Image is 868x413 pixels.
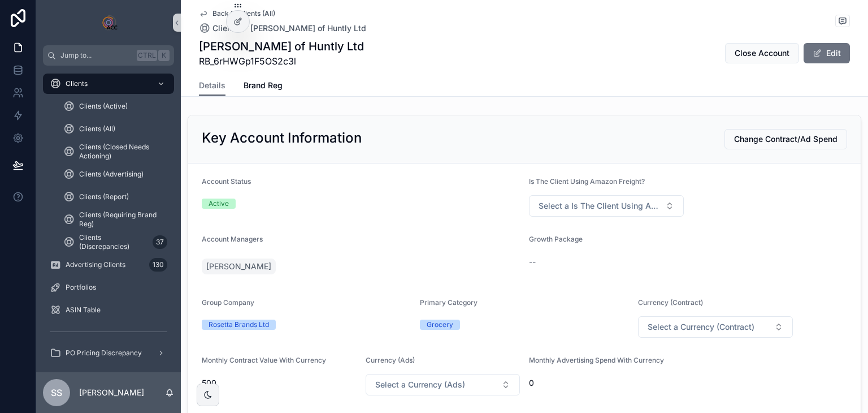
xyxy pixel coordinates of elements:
[79,192,129,201] span: Clients (Report)
[66,260,125,269] span: Advertising Clients
[79,170,144,179] span: Clients (Advertising)
[250,23,366,34] a: [PERSON_NAME] of Huntly Ltd
[43,300,174,320] a: ASIN Table
[529,377,684,389] span: 0
[79,233,148,251] span: Clients (Discrepancies)
[79,387,144,398] p: [PERSON_NAME]
[375,379,465,390] span: Select a Currency (Ads)
[43,74,174,94] a: Clients
[212,23,239,34] span: Clients
[153,235,167,249] div: 37
[57,187,174,207] a: Clients (Report)
[202,129,362,147] h2: Key Account Information
[79,210,163,229] span: Clients (Requiring Brand Reg)
[43,45,174,66] button: Jump to...CtrlK
[57,164,174,184] a: Clients (Advertising)
[529,356,664,364] span: Monthly Advertising Spend With Currency
[66,283,96,292] span: Portfolios
[529,256,536,268] span: --
[159,51,168,60] span: K
[366,356,415,364] span: Currency (Ads)
[244,75,283,98] a: Brand Reg
[212,9,275,18] span: Back to Clients (All)
[202,235,263,243] span: Account Managers
[199,54,364,68] span: RB_6rHWGp1F5OS2c3l
[638,298,703,307] span: Currency (Contract)
[57,119,174,139] a: Clients (All)
[209,199,229,209] div: Active
[79,102,128,111] span: Clients (Active)
[734,134,837,145] span: Change Contract/Ad Spend
[36,66,181,372] div: scrollable content
[43,343,174,363] a: PO Pricing Discrepancy
[57,141,174,162] a: Clients (Closed Needs Actioning)
[420,298,478,307] span: Primary Category
[57,96,174,117] a: Clients (Active)
[724,129,847,149] button: Change Contract/Ad Spend
[206,261,271,272] span: [PERSON_NAME]
[638,316,793,338] button: Select Button
[209,320,269,330] div: Rosetta Brands Ltd
[149,258,167,272] div: 130
[79,143,163,161] span: Clients (Closed Needs Actioning)
[244,80,283,91] span: Brand Reg
[427,320,453,330] div: Grocery
[366,374,520,395] button: Select Button
[202,259,276,274] a: [PERSON_NAME]
[60,51,132,60] span: Jump to...
[57,232,174,252] a: Clients (Discrepancies)37
[43,277,174,298] a: Portfolios
[804,43,850,63] button: Edit
[66,79,88,88] span: Clients
[79,124,115,134] span: Clients (All)
[199,9,275,18] a: Back to Clients (All)
[66,349,142,358] span: PO Pricing Discrepancy
[199,38,364,54] h1: [PERSON_NAME] of Huntly Ltd
[99,14,118,32] img: App logo
[66,306,101,315] span: ASIN Table
[725,43,799,63] button: Close Account
[199,75,225,97] a: Details
[199,23,239,34] a: Clients
[202,377,357,389] span: 500
[43,255,174,275] a: Advertising Clients130
[529,177,645,186] span: Is The Client Using Amazon Freight?
[202,177,251,186] span: Account Status
[57,209,174,230] a: Clients (Requiring Brand Reg)
[202,298,254,307] span: Group Company
[529,195,684,217] button: Select Button
[735,48,789,59] span: Close Account
[137,50,157,61] span: Ctrl
[529,235,583,243] span: Growth Package
[51,386,62,399] span: SS
[539,200,661,212] span: Select a Is The Client Using Amazon Freight?
[202,356,326,364] span: Monthly Contract Value With Currency
[648,321,754,333] span: Select a Currency (Contract)
[199,80,225,91] span: Details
